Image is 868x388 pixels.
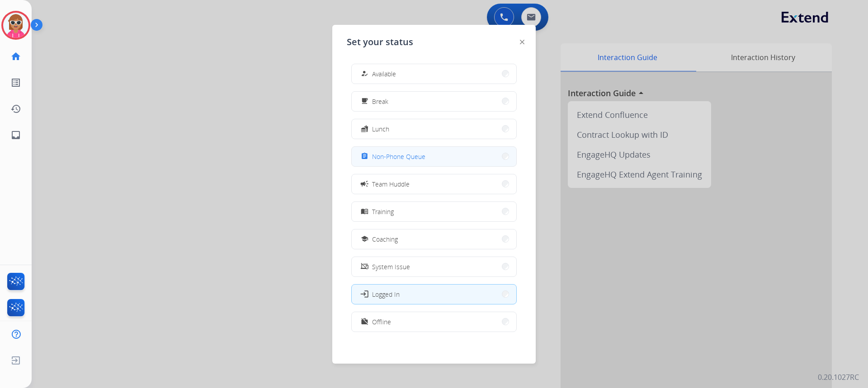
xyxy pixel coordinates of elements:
button: Training [352,202,516,221]
img: avatar [3,13,28,38]
mat-icon: inbox [10,130,21,140]
span: Training [372,207,394,216]
span: Logged In [372,290,400,299]
span: Set your status [347,36,413,48]
span: Team Huddle [372,179,410,189]
mat-icon: fastfood [361,125,368,133]
p: 0.20.1027RC [818,372,859,383]
span: Available [372,69,396,79]
mat-icon: assignment [361,153,368,160]
mat-icon: school [361,235,368,243]
span: Coaching [372,234,398,244]
button: Available [352,64,516,84]
span: Offline [372,317,391,327]
mat-icon: home [10,51,21,62]
button: Non-Phone Queue [352,147,516,166]
button: Offline [352,312,516,332]
span: System Issue [372,262,410,271]
span: Break [372,97,388,106]
button: Break [352,92,516,111]
mat-icon: login [360,290,369,299]
mat-icon: phonelink_off [361,263,368,271]
span: Lunch [372,124,389,134]
button: Logged In [352,285,516,304]
button: Coaching [352,229,516,249]
img: close-button [520,40,524,44]
mat-icon: menu_book [361,208,368,215]
mat-icon: history [10,103,21,114]
button: System Issue [352,257,516,276]
mat-icon: work_off [361,318,368,326]
span: Non-Phone Queue [372,152,425,161]
mat-icon: how_to_reg [361,70,368,78]
mat-icon: campaign [360,179,369,188]
button: Lunch [352,119,516,139]
mat-icon: free_breakfast [361,98,368,105]
mat-icon: list_alt [10,77,21,88]
button: Team Huddle [352,174,516,194]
